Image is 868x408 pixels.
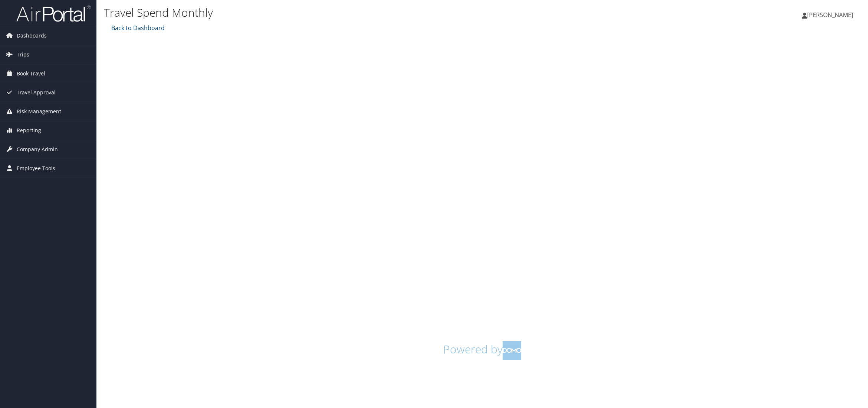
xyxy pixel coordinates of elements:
span: Travel Approval [17,83,56,102]
span: Reporting [17,121,41,140]
h1: Travel Spend Monthly [104,5,608,20]
img: domo-logo.png [503,341,521,360]
span: Dashboards [17,26,47,45]
span: Book Travel [17,64,45,83]
img: airportal-logo.png [16,5,91,22]
span: Company Admin [17,140,58,159]
span: Trips [17,45,29,64]
a: Back to Dashboard [109,24,165,32]
a: [PERSON_NAME] [802,4,861,26]
span: [PERSON_NAME] [807,11,853,19]
span: Employee Tools [17,159,55,178]
h1: Powered by [109,341,855,360]
span: Risk Management [17,102,61,121]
